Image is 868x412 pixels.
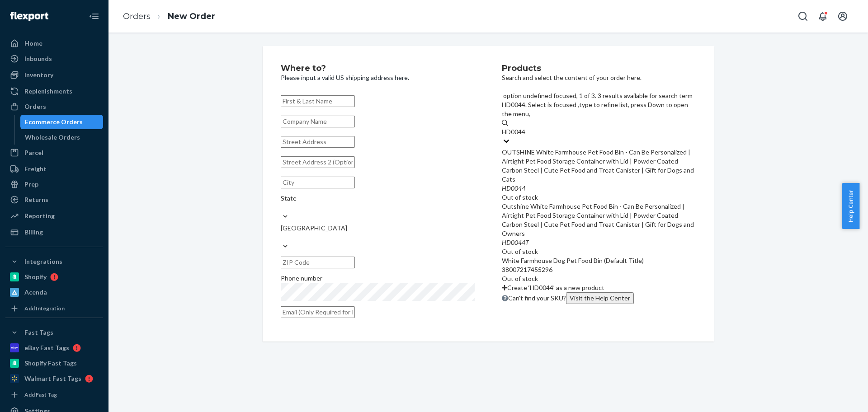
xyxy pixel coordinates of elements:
[24,211,55,220] div: Reporting
[168,11,215,21] a: New Order
[24,164,47,173] div: Freight
[502,184,525,192] em: HD0044
[281,156,355,168] input: Street Address 2 (Optional)
[5,371,103,386] a: Walmart Fast Tags
[281,177,355,188] input: City
[24,328,53,337] div: Fast Tags
[5,192,103,207] a: Returns
[5,356,103,370] a: Shopify Fast Tags
[24,148,43,157] div: Parcel
[85,7,103,25] button: Close Navigation
[5,68,103,82] a: Inventory
[502,256,696,265] div: White Farmhouse Dog Pet Food Bin (Default Title)
[5,325,103,340] button: Fast Tags
[116,3,222,30] ol: breadcrumbs
[5,303,103,314] a: Add Integration
[281,233,282,242] input: [GEOGRAPHIC_DATA]
[24,391,57,398] div: Add Fast Tag
[24,257,62,266] div: Integrations
[24,39,42,48] div: Home
[5,162,103,176] a: Freight
[5,99,103,114] a: Orders
[281,73,475,82] p: Please input a valid US shipping address here.
[502,193,538,201] span: Out of stock
[24,272,47,281] div: Shopify
[24,54,52,63] div: Inbounds
[281,95,355,107] input: First & Last Name
[10,12,48,21] img: Flexport logo
[502,127,527,136] input: option undefined focused, 1 of 3. 3 results available for search term HD0044. Select is focused ,...
[5,285,103,300] a: Acenda
[24,343,69,352] div: eBay Fast Tags
[502,248,538,255] span: Out of stock
[25,133,80,142] div: Wholesale Orders
[24,359,77,368] div: Shopify Fast Tags
[5,177,103,192] a: Prep
[814,7,832,25] button: Open notifications
[281,203,282,212] input: State
[281,274,322,282] span: Phone number
[502,91,696,118] p: option undefined focused, 1 of 3. 3 results available for search term HD0044. Select is focused ,...
[281,224,475,233] div: [GEOGRAPHIC_DATA]
[281,64,475,73] h2: Where to?
[566,292,634,304] button: option undefined focused, 1 of 3. 3 results available for search term HD0044. Select is focused ,...
[502,73,696,82] p: Search and select the content of your order here.
[5,51,103,66] a: Inbounds
[502,265,696,274] div: 38007217455296
[24,180,38,189] div: Prep
[281,306,355,318] input: Email (Only Required for International)
[5,341,103,355] a: eBay Fast Tags
[25,117,83,126] div: Ecommerce Orders
[24,70,53,80] div: Inventory
[20,130,104,145] a: Wholesale Orders
[24,374,81,383] div: Walmart Fast Tags
[5,84,103,98] a: Replenishments
[5,225,103,239] a: Billing
[842,183,859,229] button: Help Center
[281,194,475,203] div: State
[502,148,696,184] div: OUTSHINE White Farmhouse Pet Food Bin - Can Be Personalized | Airtight Pet Food Storage Container...
[24,228,43,237] div: Billing
[20,115,104,129] a: Ecommerce Orders
[502,64,696,73] h2: Products
[794,7,812,25] button: Open Search Box
[5,209,103,223] a: Reporting
[5,145,103,160] a: Parcel
[5,389,103,400] a: Add Fast Tag
[123,11,151,21] a: Orders
[507,284,604,291] span: Create ‘HD0044’ as a new product
[834,7,852,25] button: Open account menu
[502,202,696,238] div: Outshine White Farmhouse Pet Food Bin - Can Be Personalized | Airtight Pet Food Storage Container...
[5,254,103,269] button: Integrations
[502,275,538,282] span: Out of stock
[24,195,48,204] div: Returns
[24,102,46,111] div: Orders
[5,270,103,284] a: Shopify
[5,36,103,51] a: Home
[24,87,72,96] div: Replenishments
[502,239,529,246] em: HD0044T
[281,257,355,268] input: ZIP Code
[24,288,47,297] div: Acenda
[24,304,65,312] div: Add Integration
[508,294,634,302] span: Can't find your SKU?
[281,136,355,148] input: Street Address
[281,116,355,127] input: Company Name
